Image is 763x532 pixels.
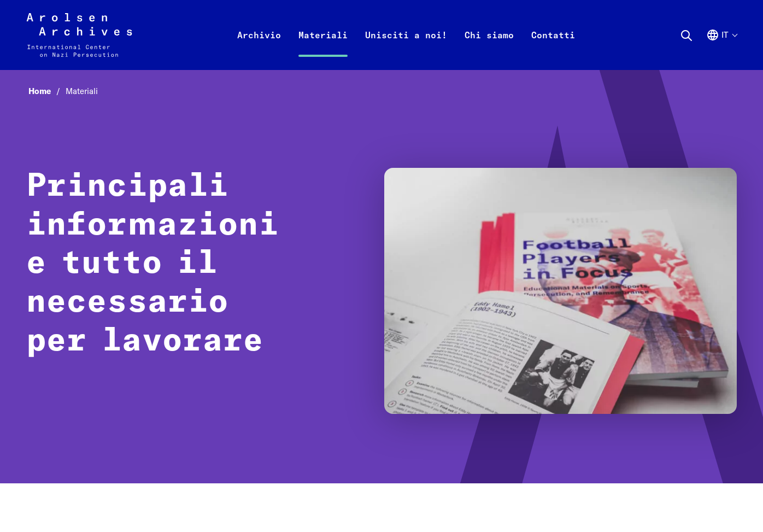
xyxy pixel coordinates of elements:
a: Materiali [290,26,356,70]
span: Materiali [66,86,98,96]
strong: Principali informazioni e tutto il necessario per lavorare [26,171,279,358]
a: Contatti [523,26,584,70]
a: Archivio [228,26,290,70]
a: Chi siamo [456,26,523,70]
nav: Primaria [228,13,584,57]
a: Home [28,86,66,96]
nav: Breadcrumb [26,83,737,100]
button: Italiano, selezione lingua [706,28,737,68]
a: Unisciti a noi! [356,26,456,70]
